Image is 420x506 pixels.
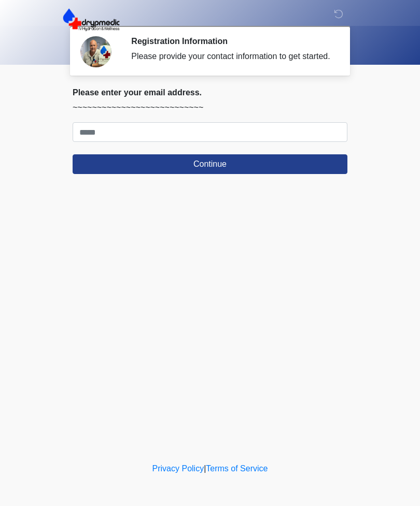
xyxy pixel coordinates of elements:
[73,102,347,114] p: ~~~~~~~~~~~~~~~~~~~~~~~~~~~
[80,36,111,67] img: Agent Avatar
[152,464,204,473] a: Privacy Policy
[73,88,347,97] h2: Please enter your email address.
[206,464,268,473] a: Terms of Service
[73,154,347,174] button: Continue
[131,36,332,46] h2: Registration Information
[62,8,120,32] img: DrypMedic IV Hydration & Wellness Logo
[204,464,206,473] a: |
[131,50,332,63] div: Please provide your contact information to get started.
